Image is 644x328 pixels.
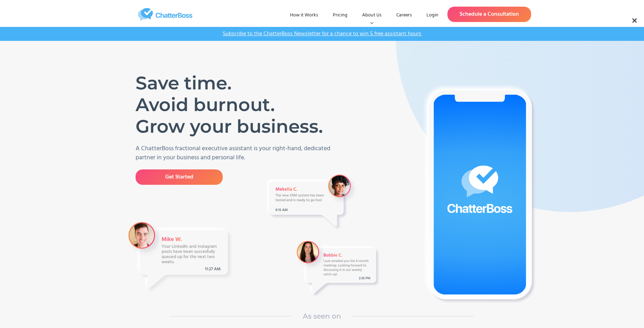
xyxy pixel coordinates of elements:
a: Schedule a Consultation [447,7,531,22]
img: A Message from VA Mekelia [263,172,359,232]
p: A ChatterBoss fractional executive assistant is your right-hand, dedicated partner in your busine... [136,144,339,162]
div: About Us [356,9,387,22]
div: About Us [362,12,382,19]
a: Get Started [136,169,223,185]
img: A Message from a VA Bobbie [294,238,381,299]
a: Careers [391,9,417,22]
a: Login [421,9,444,22]
h1: Save time. Avoid burnout. Grow your business. [136,72,329,137]
a: How it Works [284,9,324,22]
a: Subscribe to the ChatterBoss Newsletter for a chance to win 5 free assistant hours [219,30,425,37]
h1: As seen on [303,311,341,321]
a: home [113,8,217,21]
a: Pricing [327,9,353,22]
img: A message from VA Mike [127,220,233,293]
